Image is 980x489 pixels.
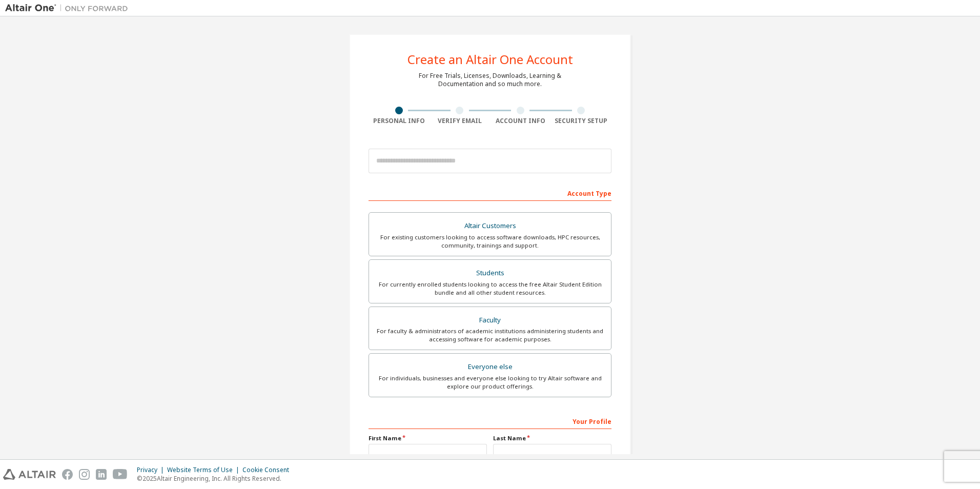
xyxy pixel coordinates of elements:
div: Everyone else [375,360,605,374]
div: Altair Customers [375,219,605,233]
div: For individuals, businesses and everyone else looking to try Altair software and explore our prod... [375,374,605,391]
img: youtube.svg [113,469,128,480]
div: Students [375,266,605,280]
div: Your Profile [369,413,611,429]
label: First Name [369,434,487,442]
div: Website Terms of Use [167,466,242,474]
p: © 2025 Altair Engineering, Inc. All Rights Reserved. [137,474,295,483]
div: Cookie Consent [242,466,295,474]
div: Faculty [375,313,605,328]
img: Altair One [5,3,133,13]
div: For existing customers looking to access software downloads, HPC resources, community, trainings ... [375,233,605,250]
div: Verify Email [430,117,491,125]
div: Account Type [369,185,611,201]
div: For Free Trials, Licenses, Downloads, Learning & Documentation and so much more. [419,72,561,88]
img: linkedin.svg [96,469,107,480]
label: Last Name [493,434,611,442]
div: Privacy [137,466,167,474]
div: Create an Altair One Account [407,53,573,66]
img: facebook.svg [62,469,73,480]
div: For currently enrolled students looking to access the free Altair Student Edition bundle and all ... [375,280,605,297]
img: instagram.svg [79,469,90,480]
div: Account Info [490,117,551,125]
div: For faculty & administrators of academic institutions administering students and accessing softwa... [375,327,605,343]
div: Personal Info [369,117,430,125]
div: Security Setup [551,117,612,125]
img: altair_logo.svg [3,469,56,480]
